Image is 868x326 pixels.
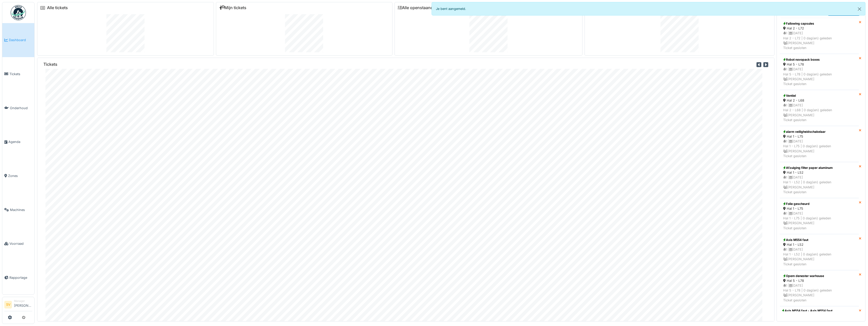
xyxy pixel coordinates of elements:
a: Onderhoud [2,91,34,125]
div: Hal 1 - L75 [783,134,856,139]
div: 1 | [DATE] Hal 1 - L52 | 0 dag(en) geleden [PERSON_NAME] Ticket gesloten [783,247,856,267]
span: Zones [8,173,32,178]
li: [PERSON_NAME] [14,299,32,310]
div: 1 | [DATE] Hal 5 - L78 | 0 dag(en) geleden [PERSON_NAME] Ticket gesloten [783,283,856,303]
a: Fallowing capsules Hal 2 - L72 1 |[DATE]Hal 2 - L72 | 0 dag(en) geleden [PERSON_NAME]Ticket gesloten [780,18,859,54]
a: Machines [2,193,34,227]
div: 1 | [DATE] Hal 1 - L75 | 0 dag(en) geleden [PERSON_NAME] Ticket gesloten [783,139,856,158]
a: Robot novopack boxes Hal 5 - L78 1 |[DATE]Hal 5 - L78 | 0 dag(en) geleden [PERSON_NAME]Ticket ges... [780,54,859,90]
a: Mijn tickets [219,5,246,10]
a: Ventiel Hal 2 - L68 1 |[DATE]Hal 2 - L68 | 0 dag(en) geleden [PERSON_NAME]Ticket gesloten [780,90,859,126]
a: Rapportage [2,261,34,295]
a: Alle openstaande taken [398,5,447,10]
a: Axis M554 faut Hal 1 - L52 1 |[DATE]Hal 1 - L52 | 0 dag(en) geleden [PERSON_NAME]Ticket gesloten [780,234,859,270]
div: Hal 1 - L52 [783,170,856,175]
div: Ventiel [783,93,856,98]
div: 1 | [DATE] Hal 2 - L68 | 0 dag(en) geleden [PERSON_NAME] Ticket gesloten [783,103,856,122]
span: Tickets [9,72,32,76]
div: Axis M554 faut - Axis M554 faut [782,308,832,313]
a: Agenda [2,125,34,159]
a: Opem denester warhouse Hal 5 - L78 1 |[DATE]Hal 5 - L78 | 0 dag(en) geleden [PERSON_NAME]Ticket g... [780,270,859,306]
div: Hal 1 - L75 [783,206,856,211]
a: Folie gescheurd Hal 1 - L75 1 |[DATE]Hal 1 - L75 | 0 dag(en) geleden [PERSON_NAME]Ticket gesloten [780,198,859,234]
img: Badge_color-CXgf-gQk.svg [11,5,26,20]
div: Hal 2 - L68 [783,98,856,103]
span: Onderhoud [10,106,32,110]
a: Afzuiging filter paper aluminum Hal 1 - L52 1 |[DATE]Hal 1 - L52 | 0 dag(en) geleden [PERSON_NAME... [780,162,859,198]
div: Axis M554 faut [783,238,856,242]
span: Rapportage [9,275,32,280]
span: Dashboard [9,38,32,42]
div: Afzuiging filter paper aluminum [783,166,856,170]
h6: Tickets [43,62,57,67]
div: Je bent aangemeld. [432,2,866,15]
div: Folie gescheurd [783,202,856,206]
div: 1 | [DATE] Hal 2 - L72 | 0 dag(en) geleden [PERSON_NAME] Ticket gesloten [783,31,856,50]
a: Dashboard [2,23,34,57]
div: 1 | [DATE] Hal 5 - L78 | 0 dag(en) geleden [PERSON_NAME] Ticket gesloten [783,67,856,86]
div: Manager [14,299,32,303]
div: Hal 2 - L72 [783,26,856,31]
div: Robot novopack boxes [783,57,856,62]
div: Hal 1 - L52 [783,242,856,247]
a: Tickets [2,57,34,91]
span: Voorraad [9,241,32,246]
div: 1 | [DATE] Hal 1 - L52 | 0 dag(en) geleden [PERSON_NAME] Ticket gesloten [783,175,856,194]
a: SV Manager[PERSON_NAME] [4,299,32,311]
div: 1 | [DATE] Hal 1 - L75 | 0 dag(en) geleden [PERSON_NAME] Ticket gesloten [783,211,856,231]
button: Close [854,2,865,16]
div: Opem denester warhouse [783,274,856,278]
a: Voorraad [2,227,34,261]
a: Alle tickets [47,5,68,10]
a: Zones [2,159,34,193]
div: alarm veiligheidschakelaar [783,129,856,134]
li: SV [4,301,12,308]
span: Agenda [8,139,32,144]
div: Hal 5 - L78 [783,62,856,67]
span: Machines [10,207,32,212]
a: alarm veiligheidschakelaar Hal 1 - L75 1 |[DATE]Hal 1 - L75 | 0 dag(en) geleden [PERSON_NAME]Tick... [780,126,859,162]
div: Fallowing capsules [783,21,856,26]
div: Hal 5 - L78 [783,278,856,283]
